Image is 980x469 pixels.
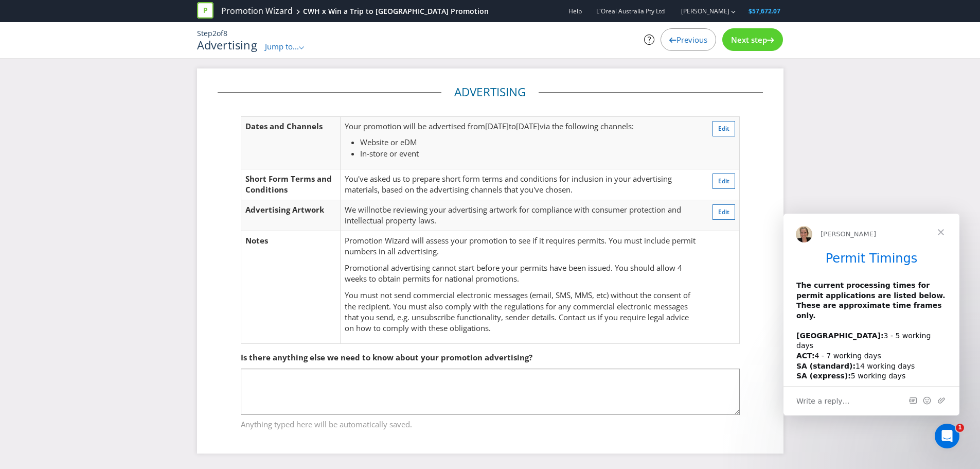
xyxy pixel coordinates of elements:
[935,424,959,448] iframe: Intercom live chat
[241,352,532,362] span: Is there anything else we need to know about your promotion advertising?
[540,121,634,131] span: via the following channels:
[197,28,212,38] span: Step
[712,173,735,189] button: Edit
[197,39,257,51] h1: Advertising
[223,28,227,38] span: 8
[370,204,382,215] span: not
[516,121,540,131] span: [DATE]
[731,34,767,45] span: Next step
[956,424,964,432] span: 1
[212,28,217,38] span: 2
[241,169,341,200] td: Short Form Terms and Conditions
[241,116,341,169] td: Dates and Channels
[241,231,341,344] td: Notes
[241,415,740,430] span: Anything typed here will be automatically saved.
[345,121,485,131] span: Your promotion will be advertised from
[676,34,707,45] span: Previous
[749,7,780,15] span: $57,672.07
[345,204,681,225] span: be reviewing your advertising artwork for compliance with consumer protection and intellectual pr...
[345,290,698,334] p: You must not send commercial electronic messages (email, SMS, MMS, etc) without the consent of th...
[441,84,539,100] legend: Advertising
[241,200,341,231] td: Advertising Artwork
[485,121,509,131] span: [DATE]
[712,204,735,220] button: Edit
[345,235,698,257] p: Promotion Wizard will assess your promotion to see if it requires permits. You must include permi...
[718,124,729,133] span: Edit
[303,6,489,16] div: CWH x Win a Trip to [GEOGRAPHIC_DATA] Promotion
[345,204,370,215] span: We will
[221,5,293,17] a: Promotion Wizard
[718,177,729,185] span: Edit
[345,263,698,285] p: Promotional advertising cannot start before your permits have been issued. You should allow 4 wee...
[265,41,299,51] span: Jump to...
[345,173,672,195] span: You've asked us to prepare short form terms and conditions for inclusion in your advertising mate...
[568,7,582,15] a: Help
[360,137,417,147] span: Website or eDM
[718,207,729,216] span: Edit
[217,28,223,38] span: of
[596,7,665,15] span: L'Oreal Australia Pty Ltd
[783,214,959,415] iframe: Intercom live chat message
[712,121,735,136] button: Edit
[671,7,729,15] a: [PERSON_NAME]
[509,121,516,131] span: to
[360,148,419,159] span: In-store or event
